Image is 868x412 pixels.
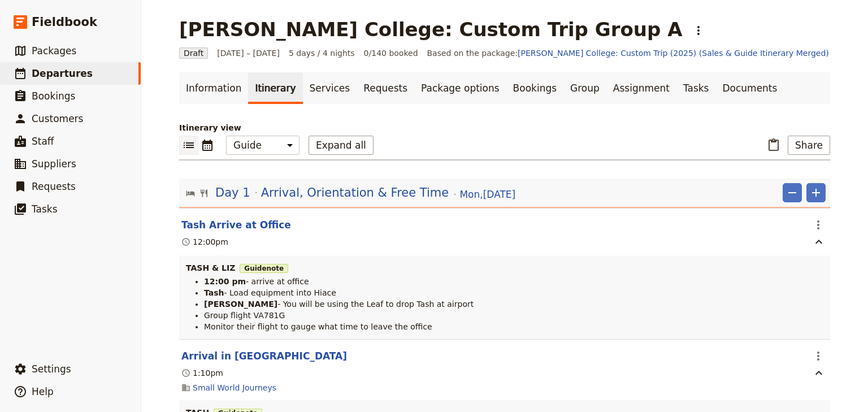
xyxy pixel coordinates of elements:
[809,215,828,235] button: Actions
[357,72,414,104] a: Requests
[506,72,563,104] a: Bookings
[32,68,93,79] span: Departures
[246,277,309,286] span: - arrive at office
[32,113,83,124] span: Customers
[783,183,802,202] button: Remove
[32,203,58,215] span: Tasks
[32,136,54,147] span: Staff
[764,136,783,155] button: Paste itinerary item
[32,386,54,397] span: Help
[32,90,75,102] span: Bookings
[459,188,515,201] span: Mon , [DATE]
[289,47,355,59] span: 5 days / 4 nights
[248,72,302,104] a: Itinerary
[809,346,828,366] button: Actions
[217,47,280,59] span: [DATE] – [DATE]
[179,122,830,133] p: Itinerary view
[179,136,198,155] button: List view
[32,363,71,375] span: Settings
[427,47,829,59] span: Based on the package:
[606,72,676,104] a: Assignment
[204,322,432,331] span: Monitor their flight to gauge what time to leave the office
[261,184,449,201] span: Arrival, Orientation & Free Time
[309,136,374,155] button: Expand all
[32,181,76,192] span: Requests
[204,288,224,297] strong: Tash
[518,49,829,58] a: [PERSON_NAME] College: Custom Trip (2025) (Sales & Guide Itinerary Merged)
[788,136,830,155] button: Share
[215,184,250,201] span: Day 1
[198,136,217,155] button: Calendar view
[181,349,347,363] button: Edit this itinerary item
[181,367,223,379] div: 1:10pm
[186,184,515,201] button: Edit day information
[186,262,823,274] h3: TASH & LIZ
[303,72,357,104] a: Services
[277,300,474,309] span: - You will be using the Leaf to drop Tash at airport
[689,21,708,40] button: Actions
[204,300,277,309] strong: [PERSON_NAME]
[414,72,506,104] a: Package options
[179,18,682,41] h1: [PERSON_NAME] College: Custom Trip Group A
[563,72,606,104] a: Group
[204,311,285,320] span: Group flight VA781G
[364,47,418,59] span: 0/140 booked
[193,382,276,393] a: Small World Journeys
[181,218,291,232] button: Edit this itinerary item
[806,183,826,202] button: Add
[676,72,716,104] a: Tasks
[32,14,97,31] span: Fieldbook
[715,72,784,104] a: Documents
[240,264,288,273] span: Guide note
[179,47,208,59] span: Draft
[181,236,228,248] div: 12:00pm
[224,288,336,297] span: - Load equipment into Hiace
[32,45,76,57] span: Packages
[32,158,76,170] span: Suppliers
[179,72,248,104] a: Information
[204,277,246,286] strong: 12:00 pm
